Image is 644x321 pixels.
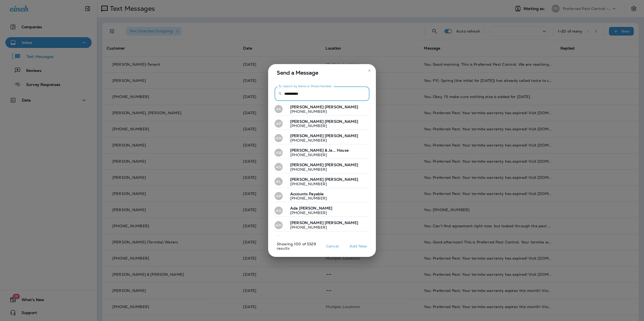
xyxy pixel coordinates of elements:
[325,235,358,240] span: [PERSON_NAME]
[275,149,283,157] div: A&
[325,177,358,182] span: [PERSON_NAME]
[275,177,283,186] div: AL
[275,207,283,215] div: AG
[290,220,324,225] span: [PERSON_NAME]
[275,219,369,231] button: AH[PERSON_NAME] [PERSON_NAME][PHONE_NUMBER]
[275,146,369,159] button: A&[PERSON_NAME] & Ja... House[PHONE_NUMBER]
[286,182,358,186] p: [PHONE_NUMBER]
[325,119,358,124] span: [PERSON_NAME]
[266,242,322,255] p: Showing 100 of 5329 results
[290,235,324,240] span: [PERSON_NAME]
[365,66,374,75] button: close
[322,242,342,250] button: Cancel
[275,235,283,243] div: AL
[275,105,283,113] div: AK
[290,206,298,211] span: Ada
[325,162,358,167] span: [PERSON_NAME]
[325,220,358,225] span: [PERSON_NAME]
[290,133,324,138] span: [PERSON_NAME]
[275,120,283,128] div: AP
[286,196,327,200] p: [PHONE_NUMBER]
[290,148,336,153] span: [PERSON_NAME] & Ja...
[290,119,324,124] span: [PERSON_NAME]
[290,191,308,196] span: Accounts
[275,176,369,188] button: AL[PERSON_NAME] [PERSON_NAME][PHONE_NUMBER]
[337,148,349,153] span: House
[275,190,369,203] button: APAccounts Payable[PHONE_NUMBER]
[325,133,358,138] span: [PERSON_NAME]
[275,118,369,130] button: AP[PERSON_NAME] [PERSON_NAME][PHONE_NUMBER]
[299,206,333,211] span: [PERSON_NAME]
[325,104,358,109] span: [PERSON_NAME]
[275,221,283,229] div: AH
[275,163,283,171] div: AG
[275,204,369,217] button: AGAda [PERSON_NAME][PHONE_NUMBER]
[275,132,369,144] button: AN[PERSON_NAME] [PERSON_NAME][PHONE_NUMBER]
[286,124,358,128] p: [PHONE_NUMBER]
[275,161,369,173] button: AG[PERSON_NAME] [PERSON_NAME][PHONE_NUMBER]
[286,153,349,157] p: [PHONE_NUMBER]
[309,191,324,196] span: Payable
[278,84,332,88] label: To: Search by Name or Phone Number
[275,103,369,116] button: AK[PERSON_NAME] [PERSON_NAME][PHONE_NUMBER]
[275,233,369,246] button: AL[PERSON_NAME] [PERSON_NAME][PHONE_NUMBER]
[275,192,283,200] div: AP
[290,104,324,109] span: [PERSON_NAME]
[290,162,324,167] span: [PERSON_NAME]
[347,242,370,250] button: Add New
[275,134,283,142] div: AN
[286,225,358,229] p: [PHONE_NUMBER]
[286,138,358,142] p: [PHONE_NUMBER]
[286,167,358,172] p: [PHONE_NUMBER]
[286,211,332,215] p: [PHONE_NUMBER]
[286,109,358,114] p: [PHONE_NUMBER]
[277,68,369,77] span: Send a Message
[290,177,324,182] span: [PERSON_NAME]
